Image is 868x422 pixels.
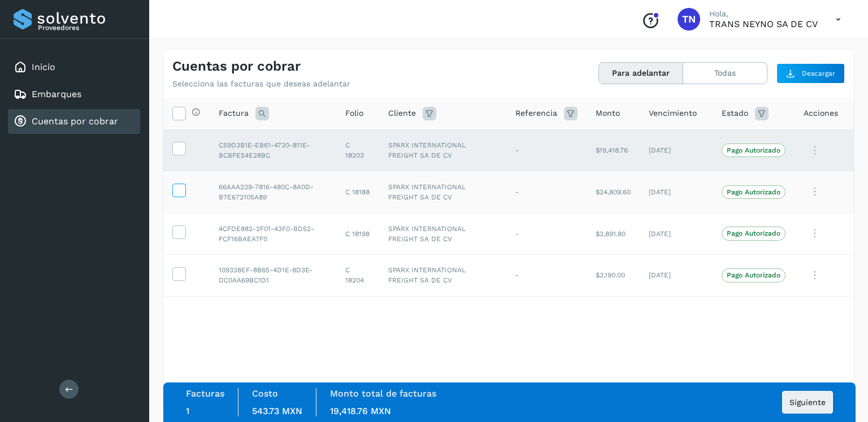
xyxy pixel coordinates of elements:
[727,146,780,154] p: Pago Autorizado
[210,213,336,255] td: 4CFDE882-2F01-43F0-BD52-FCF16BAEA7F0
[172,79,350,89] p: Selecciona las facturas que deseas adelantar
[727,188,780,196] p: Pago Autorizado
[782,391,833,414] button: Siguiente
[776,63,845,84] button: Descargar
[804,107,838,119] span: Acciones
[32,116,118,127] a: Cuentas por cobrar
[336,171,380,213] td: C 18188
[38,24,136,32] p: Proveedores
[8,82,140,107] div: Embarques
[210,171,336,213] td: 66AAA239-7816-480C-8A0D-B7E672105A89
[596,107,620,119] span: Monto
[640,171,713,213] td: [DATE]
[709,9,818,19] p: Hola,
[379,254,506,296] td: SPARX INTERNATIONAL FREIGHT SA DE CV
[727,271,780,279] p: Pago Autorizado
[640,213,713,255] td: [DATE]
[802,68,835,79] span: Descargar
[379,129,506,171] td: SPARX INTERNATIONAL FREIGHT SA DE CV
[709,19,818,29] p: TRANS NEYNO SA DE CV
[336,254,380,296] td: C 18204
[186,406,189,416] span: 1
[336,129,380,171] td: C 18203
[345,107,363,119] span: Folio
[330,388,436,399] label: Monto total de facturas
[219,107,249,119] span: Factura
[330,406,391,416] span: 19,418.76 MXN
[172,58,301,75] h4: Cuentas por cobrar
[587,213,640,255] td: $3,891.80
[8,55,140,80] div: Inicio
[506,129,587,171] td: -
[388,107,416,119] span: Cliente
[649,107,697,119] span: Vencimiento
[379,171,506,213] td: SPARX INTERNATIONAL FREIGHT SA DE CV
[252,406,302,416] span: 543.73 MXN
[683,63,767,84] button: Todas
[379,213,506,255] td: SPARX INTERNATIONAL FREIGHT SA DE CV
[640,254,713,296] td: [DATE]
[32,62,55,72] a: Inicio
[32,89,81,99] a: Embarques
[506,171,587,213] td: -
[587,171,640,213] td: $24,809.60
[515,107,557,119] span: Referencia
[186,388,224,399] label: Facturas
[599,63,683,84] button: Para adelantar
[506,213,587,255] td: -
[506,254,587,296] td: -
[336,213,380,255] td: C 18198
[210,129,336,171] td: C59D3B1E-EB61-4730-811E-BCBFE54E28BC
[252,388,278,399] label: Costo
[640,129,713,171] td: [DATE]
[727,229,780,237] p: Pago Autorizado
[8,109,140,134] div: Cuentas por cobrar
[789,398,826,406] span: Siguiente
[210,254,336,296] td: 109338EF-8B65-4D1E-8D3E-DC0AA69BC1D1
[722,107,748,119] span: Estado
[587,129,640,171] td: $19,418.76
[587,254,640,296] td: $3,190.00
